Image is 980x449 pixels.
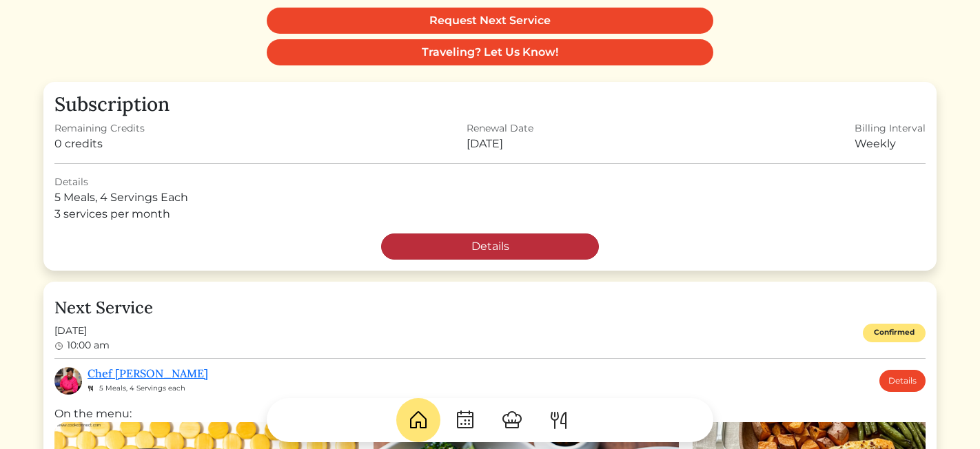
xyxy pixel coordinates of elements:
span: [DATE] [54,324,110,338]
img: fork_knife_small-8e8c56121c6ac9ad617f7f0151facf9cb574b427d2b27dceffcaf97382ddc7e7.svg [88,385,94,392]
span: 5 Meals, 4 Servings each [99,384,185,393]
div: Remaining Credits [54,121,145,136]
div: [DATE] [467,136,533,152]
a: Request Next Service [267,8,713,34]
div: Weekly [855,136,926,152]
div: Billing Interval [855,121,926,136]
img: CalendarDots-5bcf9d9080389f2a281d69619e1c85352834be518fbc73d9501aef674afc0d57.svg [454,409,476,431]
img: ChefHat-a374fb509e4f37eb0702ca99f5f64f3b6956810f32a249b33092029f8484b388.svg [501,409,523,431]
div: 3 services per month [54,206,926,222]
div: Confirmed [863,324,926,342]
img: ForkKnife-55491504ffdb50bab0c1e09e7649658475375261d09fd45db06cec23bce548bf.svg [548,409,570,431]
span: 10:00 am [67,339,110,351]
img: clock-b05ee3d0f9935d60bc54650fc25b6257a00041fd3bdc39e3e98414568feee22d.svg [54,342,64,351]
div: 5 Meals, 4 Servings Each [54,189,926,206]
a: Traveling? Let Us Know! [267,39,713,65]
img: House-9bf13187bcbb5817f509fe5e7408150f90897510c4275e13d0d5fca38e0b5951.svg [407,409,429,431]
div: Renewal Date [467,121,533,136]
a: Details [381,233,599,260]
div: 0 credits [54,136,145,152]
h4: Next Service [54,298,926,318]
img: 119c8e455342022a2fb0da2c2c3de940 [54,367,82,395]
h3: Subscription [54,93,926,116]
div: Details [54,175,926,189]
a: Chef [PERSON_NAME] [88,366,208,380]
a: Details [879,370,926,392]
